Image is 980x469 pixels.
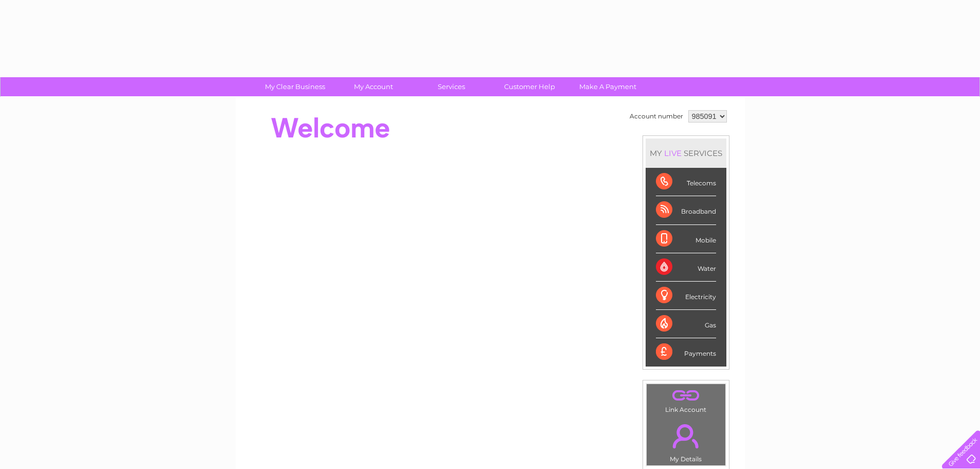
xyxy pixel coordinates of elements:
[656,196,716,224] div: Broadband
[646,415,726,466] td: My Details
[656,168,716,196] div: Telecoms
[627,108,686,125] td: Account number
[409,77,494,96] a: Services
[656,282,716,310] div: Electricity
[656,225,716,253] div: Mobile
[646,138,726,168] div: MY SERVICES
[649,387,723,405] a: .
[331,77,416,96] a: My Account
[646,384,726,416] td: Link Account
[649,418,723,454] a: .
[253,77,337,96] a: My Clear Business
[656,310,716,338] div: Gas
[565,77,650,96] a: Make A Payment
[656,253,716,282] div: Water
[662,148,684,158] div: LIVE
[487,77,572,96] a: Customer Help
[656,338,716,366] div: Payments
